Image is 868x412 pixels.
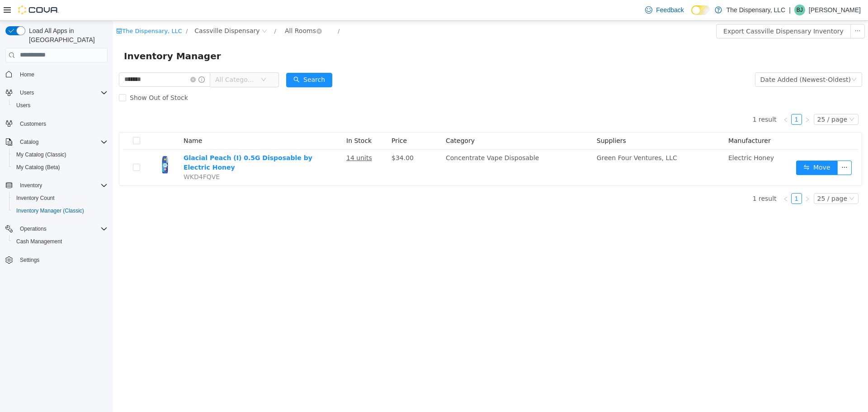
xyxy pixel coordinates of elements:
span: $34.00 [278,133,301,141]
i: icon: down [736,96,741,102]
li: 1 result [640,172,664,183]
span: / [73,7,75,14]
a: Inventory Manager (Classic) [13,205,88,216]
a: 1 [679,173,689,183]
td: Concentrate Vape Disposable [329,129,480,165]
span: Cash Management [16,238,62,245]
button: icon: ellipsis [724,140,739,154]
a: Users [13,100,34,111]
span: Operations [20,225,47,232]
a: Home [16,69,38,80]
span: Home [20,71,34,78]
span: Name [71,116,89,123]
li: 1 result [640,93,664,104]
div: 25 / page [704,94,734,104]
li: 1 [678,93,689,104]
i: icon: close-circle [77,56,83,62]
a: icon: shopThe Dispensary, LLC [3,7,69,14]
i: icon: down [736,175,741,181]
i: icon: left [670,96,675,102]
p: [PERSON_NAME] [809,5,861,15]
button: Export Cassville Dispensary Inventory [603,3,738,18]
i: icon: shop [3,7,9,13]
button: Operations [2,223,111,235]
i: icon: info-circle [85,56,92,62]
span: Cassville Dispensary [81,5,146,15]
span: Manufacturer [615,116,658,123]
button: icon: swapMove [683,140,725,154]
span: Inventory Count [16,194,55,202]
span: Users [16,102,30,109]
p: | [789,5,791,15]
span: WKD4FQVE [71,152,107,160]
button: Customers [2,117,111,130]
p: The Dispensary, LLC [726,5,785,15]
a: Feedback [642,1,687,19]
u: 14 units [233,133,259,141]
button: My Catalog (Classic) [9,148,111,161]
span: In Stock [233,116,259,123]
span: My Catalog (Beta) [13,162,108,173]
li: Previous Page [667,93,678,104]
a: Customers [16,118,50,129]
img: Cova [18,5,59,14]
span: Load All Apps in [GEOGRAPHIC_DATA] [25,26,108,44]
span: Users [16,87,108,98]
button: Home [2,68,111,81]
span: Inventory [20,182,42,189]
span: All Categories [102,54,143,63]
button: Inventory [16,180,46,191]
button: Users [9,99,111,112]
span: Category [333,116,362,123]
button: Cash Management [9,235,111,248]
span: My Catalog (Beta) [16,164,60,171]
span: Operations [16,223,108,234]
button: icon: ellipsis [737,3,752,18]
button: Users [16,87,38,98]
i: icon: down [738,56,744,62]
button: Catalog [2,136,111,148]
a: Settings [16,255,43,265]
span: Catalog [20,138,38,146]
a: Cash Management [13,236,66,247]
i: icon: down [148,56,153,62]
div: 25 / page [704,173,734,183]
span: Users [20,89,34,96]
button: Users [2,86,111,99]
li: Previous Page [667,172,678,183]
li: Next Page [689,172,700,183]
span: Users [13,100,108,111]
span: Inventory Manager [11,28,113,43]
i: icon: close-circle [203,8,209,13]
span: Settings [20,256,39,264]
span: Price [278,116,294,123]
span: Cash Management [13,236,108,247]
div: Date Added (Newest-Oldest) [647,52,738,66]
input: Dark Mode [691,5,710,15]
span: Settings [16,254,108,265]
i: icon: right [692,175,697,181]
span: Show Out of Stock [13,73,79,81]
button: icon: searchSearch [173,52,219,66]
button: Catalog [16,137,42,147]
i: icon: right [692,96,697,102]
a: Glacial Peach (I) 0.5G Disposable by Electric Honey [71,133,199,150]
span: Catalog [16,137,108,147]
span: Inventory [16,180,108,191]
div: Bayli Judd [794,5,805,15]
span: My Catalog (Classic) [13,149,108,160]
button: Operations [16,223,50,234]
a: Inventory Count [13,193,58,204]
span: Customers [16,118,108,129]
span: Feedback [656,5,684,14]
span: Inventory Manager (Classic) [16,207,84,214]
nav: Complex example [5,64,108,290]
a: My Catalog (Classic) [13,149,70,160]
button: Inventory Manager (Classic) [9,204,111,217]
button: Settings [2,253,111,266]
i: icon: left [670,175,675,181]
span: My Catalog (Classic) [16,151,66,158]
span: Suppliers [484,116,513,123]
span: Inventory Manager (Classic) [13,205,108,216]
span: Customers [20,120,46,128]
